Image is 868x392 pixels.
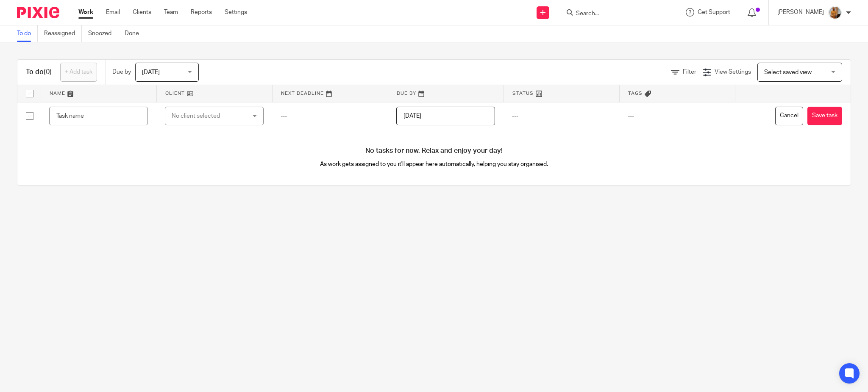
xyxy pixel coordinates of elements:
input: Task name [49,107,148,126]
button: Cancel [775,107,803,126]
p: Due by [112,68,131,76]
a: To do [17,25,38,42]
td: --- [619,102,735,130]
div: No client selected [172,107,245,125]
span: Filter [683,69,696,75]
p: As work gets assigned to you it'll appear here automatically, helping you stay organised. [226,160,643,168]
span: [DATE] [142,69,160,75]
h4: No tasks for now. Relax and enjoy your day! [17,146,851,155]
img: 1234.JPG [828,6,842,19]
td: --- [272,102,388,130]
img: Pixie [17,7,59,18]
h1: To do [26,68,52,77]
a: Done [125,25,145,42]
input: Pick a date [396,107,495,126]
span: Select saved view [764,69,812,75]
input: Search [575,10,651,18]
a: Reassigned [44,25,82,42]
a: Reports [191,8,212,17]
span: (0) [44,69,52,75]
a: Team [164,8,178,17]
button: Save task [807,107,842,126]
td: --- [504,102,619,130]
a: Snoozed [88,25,118,42]
a: Clients [133,8,151,17]
a: + Add task [60,63,97,82]
a: Email [106,8,120,17]
span: View Settings [715,69,751,75]
a: Settings [225,8,247,17]
span: Get Support [698,9,730,15]
a: Work [78,8,93,17]
span: Tags [628,91,643,96]
p: [PERSON_NAME] [777,8,824,17]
